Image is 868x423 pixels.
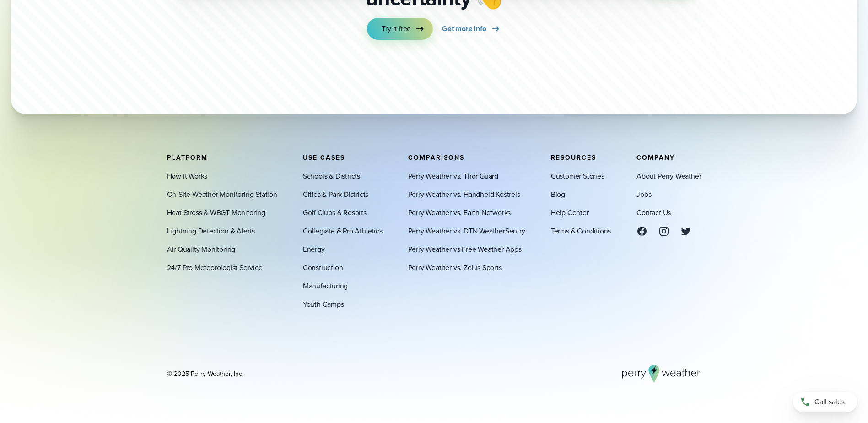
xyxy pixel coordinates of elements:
[167,262,263,273] a: 24/7 Pro Meteorologist Service
[167,225,255,236] a: Lightning Detection & Alerts
[167,189,277,200] a: On-Site Weather Monitoring Station
[551,170,604,181] a: Customer Stories
[303,189,368,200] a: Cities & Park Districts
[442,23,486,34] span: Get more info
[408,244,522,255] a: Perry Weather vs Free Weather Apps
[814,396,845,407] span: Call sales
[636,170,701,181] a: About Perry Weather
[636,207,671,218] a: Contact Us
[442,18,501,40] a: Get more info
[382,23,411,34] span: Try it free
[408,207,511,218] a: Perry Weather vs. Earth Networks
[167,170,208,181] a: How It Works
[303,207,367,218] a: Golf Clubs & Resorts
[793,392,857,412] a: Call sales
[303,262,343,273] a: Construction
[636,189,651,200] a: Jobs
[303,170,360,181] a: Schools & Districts
[167,244,236,255] a: Air Quality Monitoring
[167,207,265,218] a: Heat Stress & WBGT Monitoring
[408,170,498,181] a: Perry Weather vs. Thor Guard
[408,262,502,273] a: Perry Weather vs. Zelus Sports
[303,280,348,291] a: Manufacturing
[408,225,525,236] a: Perry Weather vs. DTN WeatherSentry
[551,225,611,236] a: Terms & Conditions
[303,244,325,255] a: Energy
[551,189,565,200] a: Blog
[551,152,596,162] span: Resources
[367,18,433,40] a: Try it free
[303,225,383,236] a: Collegiate & Pro Athletics
[408,189,520,200] a: Perry Weather vs. Handheld Kestrels
[303,152,345,162] span: Use Cases
[303,298,344,309] a: Youth Camps
[636,152,675,162] span: Company
[408,152,464,162] span: Comparisons
[551,207,589,218] a: Help Center
[167,152,208,162] span: Platform
[167,369,243,378] div: © 2025 Perry Weather, Inc.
